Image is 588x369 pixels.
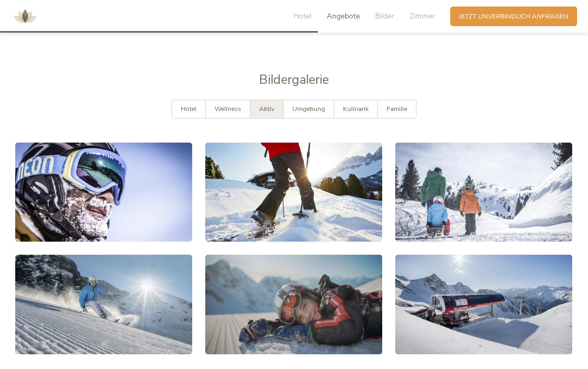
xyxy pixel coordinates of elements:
span: Familie [387,104,407,113]
a: AMONTI & LUNARIS Wellnessresort [9,13,41,19]
span: Bildergalerie [259,71,329,88]
span: Hotel [181,104,197,113]
span: Wellness [215,104,241,113]
span: Aktiv [259,104,274,113]
span: Bilder [375,11,394,21]
span: Angebote [327,11,360,21]
span: Zimmer [409,11,435,21]
span: Kulinarik [343,104,369,113]
span: Umgebung [292,104,325,113]
span: Hotel [293,11,311,21]
span: Jetzt unverbindlich anfragen [459,12,568,21]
